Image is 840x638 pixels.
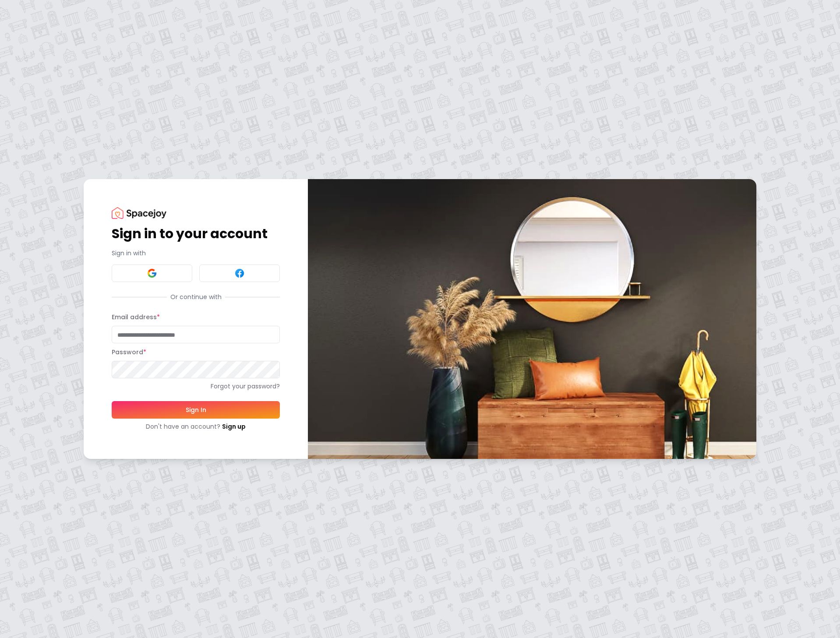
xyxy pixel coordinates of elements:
[234,268,245,278] img: Facebook signin
[112,313,160,321] label: Email address
[112,401,280,419] button: Sign In
[112,249,280,257] p: Sign in with
[112,207,166,219] img: Spacejoy Logo
[112,226,280,242] h1: Sign in to your account
[112,382,280,391] a: Forgot your password?
[308,179,756,459] img: banner
[222,422,246,431] a: Sign up
[112,422,280,431] div: Don't have an account?
[147,268,157,278] img: Google signin
[112,348,146,356] label: Password
[167,293,225,301] span: Or continue with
